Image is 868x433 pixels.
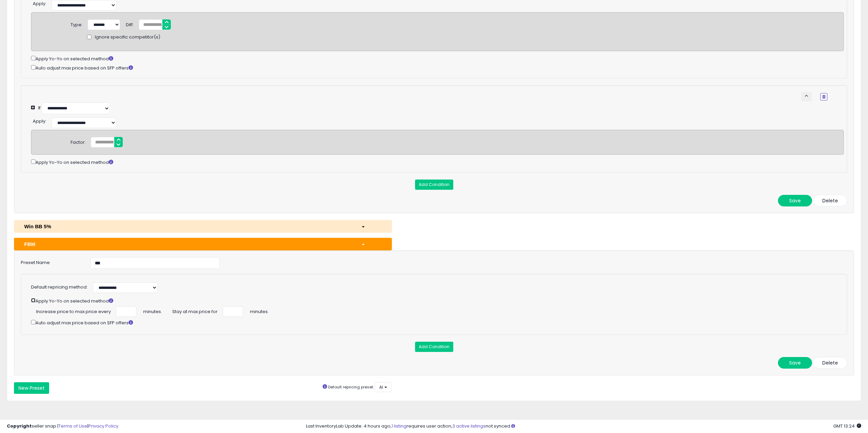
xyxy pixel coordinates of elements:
[778,195,812,206] button: Save
[16,257,85,266] label: Preset Name
[803,93,810,99] span: keyboard_arrow_up
[31,158,844,166] div: Apply Yo-Yo on selected method
[7,423,32,429] strong: Copyright
[801,92,812,102] button: keyboard_arrow_up
[415,342,453,352] button: Add Condition
[31,284,88,291] label: Default repricing method:
[172,306,218,315] span: Stay at max price for
[833,423,861,429] span: 2025-10-10 13:24 GMT
[415,180,453,190] button: Add Condition
[31,297,827,305] div: Apply Yo-Yo on selected method
[375,382,392,392] button: AI
[71,137,86,146] div: Factor:
[379,384,383,390] span: AI
[778,357,812,369] button: Save
[58,423,87,429] a: Terms of Use
[19,223,356,230] div: Win BB 5%
[19,241,356,248] div: FBM
[511,424,515,428] i: Click here to read more about un-synced listings.
[36,306,111,315] span: Increase price to max price every
[71,19,83,28] div: Type:
[452,423,486,429] a: 3 active listings
[31,55,844,62] div: Apply Yo-Yo on selected method
[328,384,374,390] small: Default repricing preset:
[14,382,49,394] button: New Preset
[822,95,825,99] i: Remove Condition
[33,116,46,125] div: :
[813,195,847,206] button: Delete
[250,306,269,315] span: minutes.
[33,118,45,124] span: Apply
[31,319,827,326] div: Auto adjust max price based on SFP offers
[126,19,134,28] div: Diff:
[143,306,162,315] span: minutes.
[306,423,861,430] div: Last InventoryLab Update: 4 hours ago, requires user action, not synced.
[95,34,160,41] span: Ignore specific competitor(s)
[31,64,844,72] div: Auto adjust max price based on SFP offers
[392,423,407,429] a: 1 listing
[88,423,118,429] a: Privacy Policy
[813,357,847,369] button: Delete
[33,0,45,7] span: Apply
[14,220,392,233] button: Win BB 5%
[7,423,118,430] div: seller snap | |
[14,238,392,250] button: FBM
